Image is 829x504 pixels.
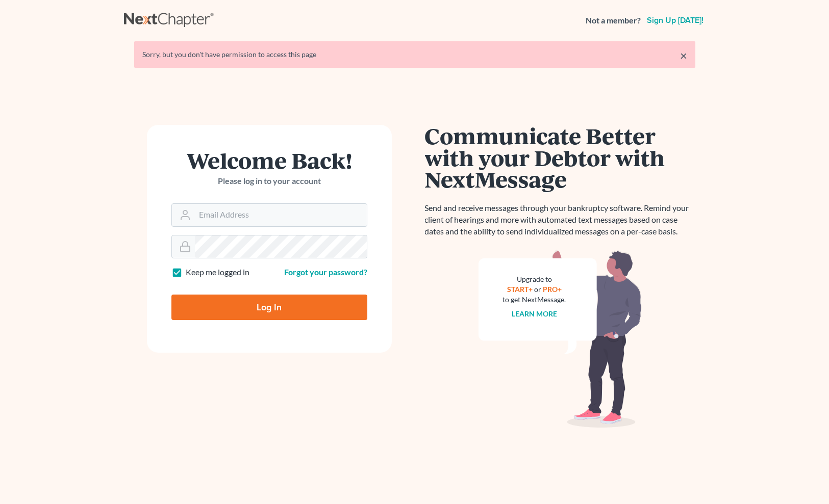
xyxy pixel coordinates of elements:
[284,267,367,277] a: Forgot your password?
[512,309,557,318] a: Learn more
[680,49,687,62] a: ×
[543,285,562,294] a: PRO+
[171,295,367,320] input: Log In
[195,204,367,226] input: Email Address
[507,285,533,294] a: START+
[186,267,249,278] label: Keep me logged in
[534,285,541,294] span: or
[425,202,695,237] p: Send and receive messages through your bankruptcy software. Remind your client of hearings and mo...
[425,125,695,190] h1: Communicate Better with your Debtor with NextMessage
[171,175,367,187] p: Please log in to your account
[171,149,367,171] h1: Welcome Back!
[586,15,641,26] strong: Not a member?
[142,49,687,60] div: Sorry, but you don't have permission to access this page
[645,16,706,24] a: Sign up [DATE]!
[479,250,642,428] img: nextmessage_bg-59042aed3d76b12b5cd301f8e5b87938c9018125f34e5fa2b7a6b67550977c72.svg
[503,295,566,305] div: to get NextMessage.
[503,274,566,284] div: Upgrade to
